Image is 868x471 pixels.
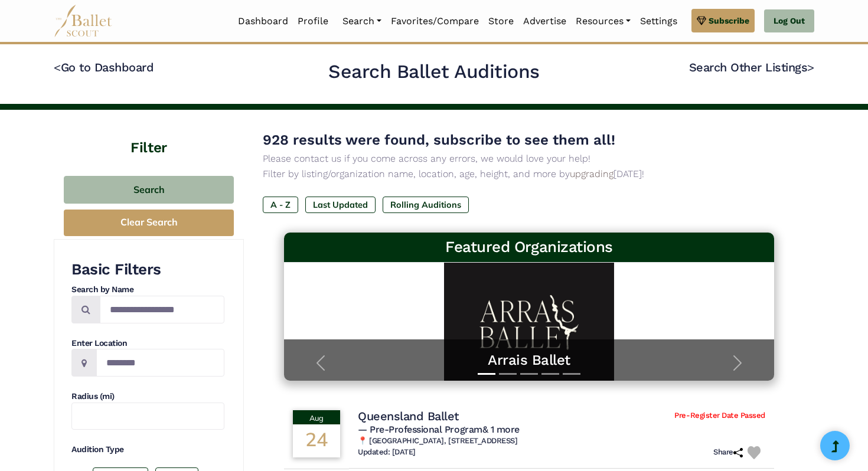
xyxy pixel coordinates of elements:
h2: Search Ballet Auditions [328,60,540,84]
code: < [54,60,61,74]
h6: Updated: [DATE] [358,447,416,457]
a: Search Other Listings> [689,60,814,74]
a: <Go to Dashboard [54,60,154,74]
input: Location [96,349,224,377]
h4: Search by Name [71,284,224,296]
h6: Share [713,447,743,457]
h4: Enter Location [71,338,224,349]
a: & 1 more [482,424,520,435]
a: Resources [571,9,635,34]
label: A - Z [263,197,298,213]
span: Subscribe [709,14,749,27]
h4: Radius (mi) [71,391,224,403]
div: Aug [293,410,340,424]
a: Search [338,9,386,34]
h3: Basic Filters [71,260,224,280]
button: Slide 2 [499,367,517,381]
a: Dashboard [233,9,293,34]
a: Log Out [764,9,814,33]
button: Clear Search [64,210,234,236]
a: Subscribe [691,9,755,32]
span: 928 results were found, subscribe to see them all! [263,132,615,148]
p: Filter by listing/organization name, location, age, height, and more by [DATE]! [263,166,795,182]
input: Search by names... [100,296,224,323]
span: Pre-Register Date Passed [674,411,765,421]
a: upgrading [570,168,614,179]
p: Please contact us if you come across any errors, we would love your help! [263,151,795,166]
code: > [807,60,814,74]
a: Store [484,9,518,34]
label: Last Updated [305,197,376,213]
h4: Audition Type [71,444,224,456]
button: Slide 5 [563,367,580,381]
a: Favorites/Compare [386,9,484,34]
button: Slide 1 [478,367,495,381]
div: 24 [293,424,340,457]
button: Slide 3 [520,367,538,381]
a: Advertise [518,9,571,34]
h6: 📍 [GEOGRAPHIC_DATA], [STREET_ADDRESS] [358,436,765,446]
a: Arrais Ballet [296,351,762,369]
span: — Pre-Professional Program [358,424,520,435]
h3: Featured Organizations [293,237,765,257]
h4: Filter [54,110,244,158]
h4: Queensland Ballet [358,408,459,424]
img: gem.svg [697,14,706,27]
button: Search [64,176,234,204]
a: Settings [635,9,682,34]
label: Rolling Auditions [383,197,469,213]
button: Slide 4 [541,367,559,381]
a: Profile [293,9,333,34]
